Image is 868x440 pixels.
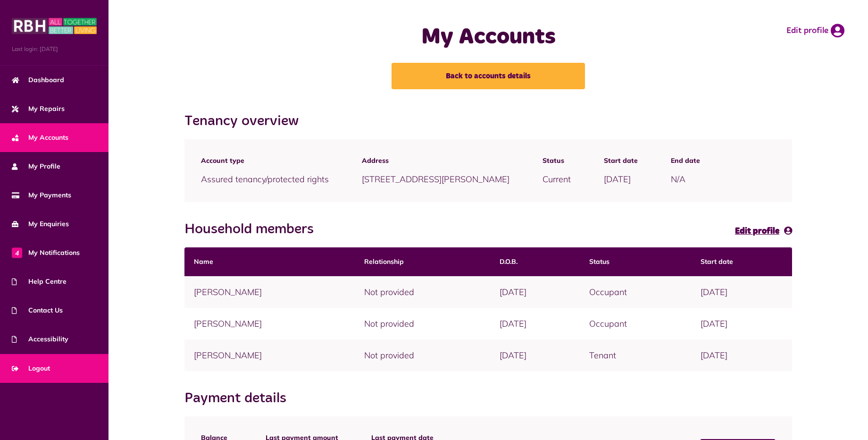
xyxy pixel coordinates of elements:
td: Occupant [580,308,691,339]
h1: My Accounts [308,24,669,51]
span: My Enquiries [12,219,69,229]
h2: Tenancy overview [184,113,308,130]
span: Contact Us [12,305,63,315]
td: Not provided [355,308,490,339]
th: Status [580,247,691,276]
a: Edit profile [786,24,844,38]
img: MyRBH [12,17,97,35]
td: Not provided [355,339,490,371]
span: My Repairs [12,104,65,114]
th: Relationship [355,247,490,276]
h2: Household members [184,221,323,238]
td: Tenant [580,339,691,371]
span: Help Centre [12,277,67,287]
th: D.O.B. [490,247,580,276]
td: [DATE] [490,308,580,339]
td: [DATE] [691,308,792,339]
span: My Payments [12,190,71,200]
span: Edit profile [735,227,779,236]
th: Start date [691,247,792,276]
td: [DATE] [490,276,580,308]
span: End date [671,156,700,166]
td: [PERSON_NAME] [184,276,355,308]
td: [PERSON_NAME] [184,308,355,339]
td: [DATE] [691,276,792,308]
span: 4 [12,247,22,258]
h2: Payment details [184,390,296,407]
td: Occupant [580,276,691,308]
th: Name [184,247,355,276]
span: Accessibility [12,334,68,344]
span: Assured tenancy/protected rights [201,174,329,185]
span: [STREET_ADDRESS][PERSON_NAME] [362,174,509,185]
a: Back to accounts details [392,63,585,89]
td: [DATE] [691,339,792,371]
span: My Notifications [12,248,80,258]
a: Edit profile [735,224,792,238]
td: [DATE] [490,339,580,371]
td: Not provided [355,276,490,308]
span: My Accounts [12,133,68,143]
span: [DATE] [604,174,631,185]
span: Logout [12,364,50,373]
td: [PERSON_NAME] [184,339,355,371]
span: Start date [604,156,638,166]
span: N/A [671,174,685,185]
span: Address [362,156,509,166]
span: Status [542,156,571,166]
span: My Profile [12,161,60,171]
span: Dashboard [12,75,64,85]
span: Account type [201,156,329,166]
span: Last login: [DATE] [12,45,97,53]
span: Current [542,174,571,185]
